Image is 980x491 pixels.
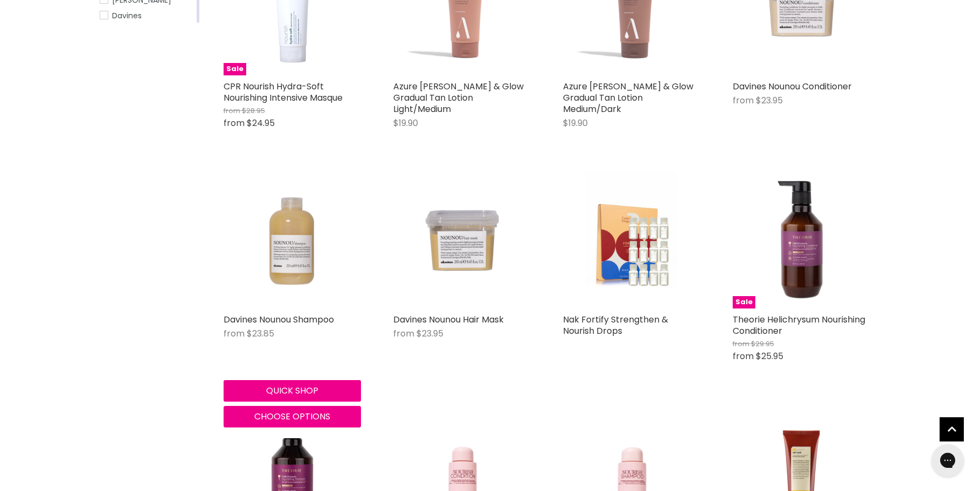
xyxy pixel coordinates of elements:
span: from [733,339,749,349]
a: Davines [100,10,194,22]
span: from [733,350,754,362]
img: Nak Fortify Strengthen & Nourish Drops [586,171,677,308]
span: Davines [112,10,142,21]
button: Quick shop [224,380,361,402]
span: $23.95 [416,327,443,340]
span: from [393,327,414,340]
a: Azure [PERSON_NAME] & Glow Gradual Tan Lotion Medium/Dark [563,80,693,115]
a: CPR Nourish Hydra-Soft Nourishing Intensive Masque [224,80,343,104]
span: $23.85 [247,327,274,340]
a: Nak Fortify Strengthen & Nourish Drops [563,313,668,337]
span: from [224,327,245,340]
span: Sale [733,296,755,308]
span: Choose options [254,410,330,423]
span: $19.90 [563,117,588,129]
img: Davines Nounou Hair Mask [393,171,531,308]
a: Nak Fortify Strengthen & Nourish Drops [563,171,700,308]
img: Theorie Helichrysum Nourishing Conditioner [733,171,870,308]
a: Azure [PERSON_NAME] & Glow Gradual Tan Lotion Light/Medium [393,80,524,115]
span: Sale [224,63,246,75]
a: Davines Nounou Hair Mask [393,313,504,326]
span: $24.95 [247,117,275,129]
span: $28.95 [242,106,265,116]
a: Theorie Helichrysum Nourishing Conditioner [733,313,865,337]
a: Davines Nounou Shampoo [224,313,334,326]
span: $19.90 [393,117,418,129]
img: Davines Nounou Shampoo [224,171,361,308]
button: Choose options [224,406,361,427]
span: $23.95 [756,94,783,107]
a: Theorie Helichrysum Nourishing ConditionerSale [733,171,870,308]
span: from [733,94,754,107]
span: from [224,117,245,129]
a: Davines Nounou Conditioner [733,80,852,93]
span: from [224,106,240,116]
span: $25.95 [756,350,783,362]
iframe: Gorgias live chat messenger [926,440,969,480]
span: $29.95 [751,339,774,349]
